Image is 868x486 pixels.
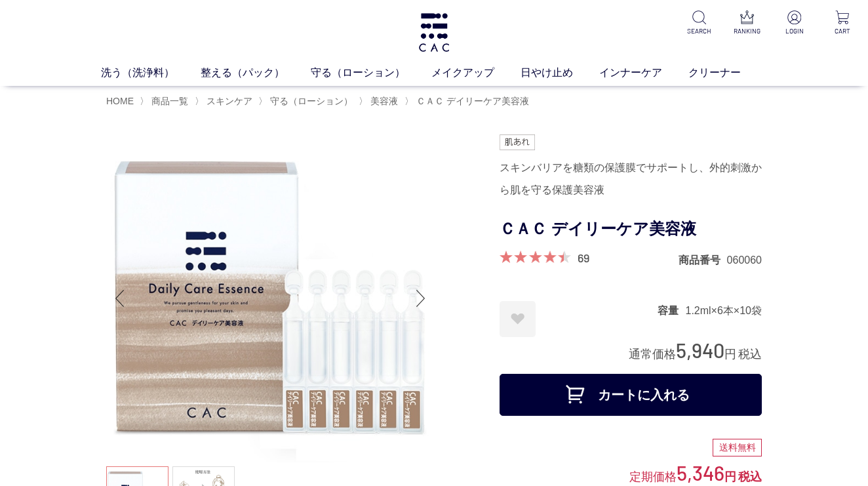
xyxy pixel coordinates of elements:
a: 守る（ローション） [267,96,353,106]
a: インナーケア [599,65,688,81]
img: 肌あれ [500,134,535,150]
dt: 容量 [658,304,685,317]
a: 洗う（洗浄料） [101,65,201,81]
dd: 1.2ml×6本×10袋 [685,304,762,317]
span: 5,346 [677,460,724,485]
a: クリーナー [688,65,767,81]
img: ＣＡＣ デイリーケア美容液 [106,134,434,462]
span: 通常価格 [629,348,676,361]
span: 円 [724,470,736,483]
img: logo [417,13,451,52]
span: 守る（ローション） [270,96,353,106]
h1: ＣＡＣ デイリーケア美容液 [500,214,762,244]
button: カートに入れる [500,374,762,416]
p: SEARCH [684,26,715,36]
span: スキンケア [207,96,252,106]
a: 守る（ローション） [311,65,431,81]
a: お気に入りに登録する [500,301,536,337]
p: LOGIN [779,26,810,36]
dt: 商品番号 [679,253,727,267]
a: RANKING [732,10,762,36]
li: 〉 [195,95,256,108]
a: 日やけ止め [521,65,599,81]
a: 69 [578,251,589,265]
div: 送料無料 [713,439,762,457]
a: 美容液 [368,96,398,106]
li: 〉 [359,95,401,108]
span: 円 [724,348,736,361]
a: ＣＡＣ デイリーケア美容液 [414,96,529,106]
a: CART [827,10,858,36]
li: 〉 [140,95,191,108]
li: 〉 [404,95,532,108]
span: 商品一覧 [151,96,188,106]
a: 整える（パック） [201,65,311,81]
div: Next slide [408,272,434,325]
span: 美容液 [370,96,398,106]
span: 税込 [738,348,762,361]
li: 〉 [258,95,356,108]
a: 商品一覧 [149,96,188,106]
span: 定期価格 [629,469,677,483]
span: 5,940 [676,338,724,362]
p: CART [827,26,858,36]
dd: 060060 [727,253,762,267]
span: ＣＡＣ デイリーケア美容液 [416,96,529,106]
div: Previous slide [106,272,132,325]
div: スキンバリアを糖類の保護膜でサポートし、外的刺激から肌を守る保護美容液 [500,157,762,201]
span: 税込 [738,470,762,483]
a: SEARCH [684,10,715,36]
a: スキンケア [204,96,252,106]
a: メイクアップ [431,65,521,81]
a: HOME [106,96,134,106]
p: RANKING [732,26,762,36]
a: LOGIN [779,10,810,36]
